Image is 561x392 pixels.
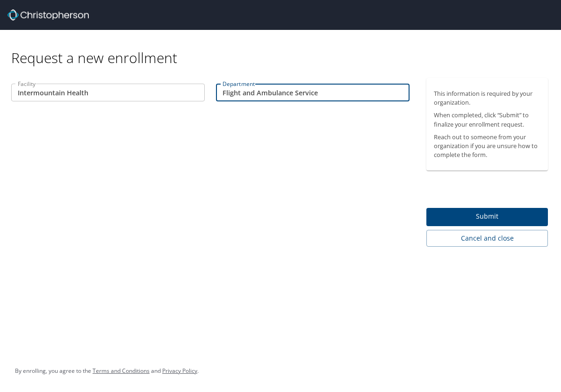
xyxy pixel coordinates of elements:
[7,9,89,21] img: cbt logo
[434,89,540,107] p: This information is required by your organization.
[162,367,197,375] a: Privacy Policy
[11,84,205,101] input: EX:
[434,133,540,160] p: Reach out to someone from your organization if you are unsure how to complete the form.
[426,230,548,247] button: Cancel and close
[216,84,410,101] input: EX:
[93,367,150,375] a: Terms and Conditions
[426,208,548,226] button: Submit
[434,233,540,244] span: Cancel and close
[434,211,540,222] span: Submit
[11,30,555,67] div: Request a new enrollment
[434,111,540,128] p: When completed, click “Submit” to finalize your enrollment request.
[15,359,199,383] div: By enrolling, you agree to the and .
